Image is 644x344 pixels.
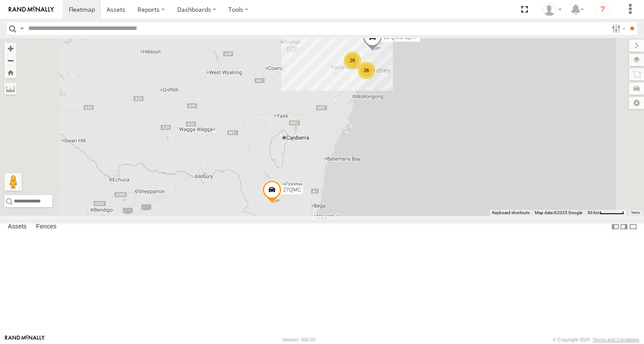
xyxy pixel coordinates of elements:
[283,187,301,193] span: 27QMC
[5,335,45,344] a: Visit our Website
[540,3,565,16] div: Steve Commisso
[593,337,639,342] a: Terms and Conditions
[611,220,620,233] label: Dock Summary Table to the Left
[629,97,644,109] label: Map Settings
[4,83,17,95] label: Measure
[553,337,639,342] div: © Copyright 2025 -
[9,7,54,13] img: rand-logo.svg
[587,210,600,215] span: 50 km
[3,221,31,233] label: Assets
[344,52,361,69] div: 26
[535,210,582,215] span: Map data ©2025 Google
[608,22,627,35] label: Search Filter Options
[631,211,640,215] a: Terms
[585,210,627,216] button: Map Scale: 50 km per 52 pixels
[620,220,628,233] label: Dock Summary Table to the Right
[4,43,17,54] button: Zoom in
[384,34,419,40] span: 15 QMC-Spare
[358,62,375,79] div: 26
[596,3,610,17] i: ?
[4,66,17,78] button: Zoom Home
[32,221,61,233] label: Fences
[18,22,25,35] label: Search Query
[492,210,530,216] button: Keyboard shortcuts
[629,220,637,233] label: Hide Summary Table
[4,54,17,66] button: Zoom out
[282,337,315,342] div: Version: 305.03
[4,173,22,191] button: Drag Pegman onto the map to open Street View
